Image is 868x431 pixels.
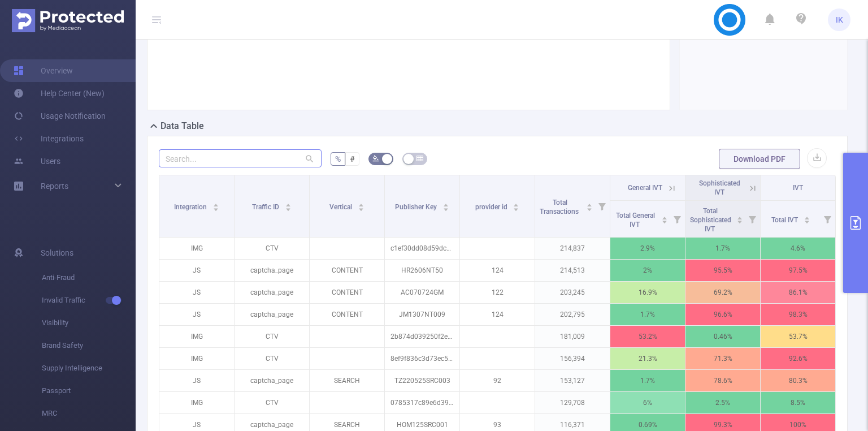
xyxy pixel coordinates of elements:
[761,282,835,303] p: 86.1%
[42,357,136,380] span: Supply Intelligence
[395,203,439,211] span: Publisher Key
[235,326,309,347] p: CTV
[235,282,309,303] p: captcha_page
[385,282,459,303] p: AC070724GM
[804,215,810,222] div: Sort
[212,206,219,210] i: icon: caret-down
[14,150,60,173] a: Users
[699,179,740,196] span: Sophisticated IVT
[586,202,593,209] div: Sort
[372,155,379,162] i: icon: bg-colors
[685,392,760,413] p: 2.5%
[535,348,610,369] p: 156,394
[540,199,580,215] span: Total Transactions
[736,215,743,222] div: Sort
[513,202,519,209] div: Sort
[285,202,292,209] div: Sort
[460,304,535,325] p: 124
[252,203,281,211] span: Traffic ID
[761,260,835,281] p: 97.5%
[535,326,610,347] p: 181,009
[475,203,509,211] span: provider id
[610,370,685,391] p: 1.7%
[159,326,234,347] p: IMG
[235,238,309,259] p: CTV
[385,348,459,369] p: 8ef9f836c3d73ec50392cbe102170ea7
[685,326,760,347] p: 0.46%
[14,82,105,105] a: Help Center (New)
[513,202,519,205] i: icon: caret-up
[685,304,760,325] p: 96.6%
[385,304,459,325] p: JM1307NT009
[14,105,106,127] a: Usage Notification
[616,212,655,229] span: Total General IVT
[628,184,662,192] span: General IVT
[662,215,668,218] i: icon: caret-up
[761,392,835,413] p: 8.5%
[685,238,760,259] p: 1.7%
[761,370,835,391] p: 80.3%
[358,202,364,209] div: Sort
[610,348,685,369] p: 21.3%
[42,380,136,402] span: Passport
[159,149,322,167] input: Search...
[535,282,610,303] p: 203,245
[310,282,384,303] p: CONTENT
[41,242,73,264] span: Solutions
[819,201,835,237] i: Filter menu
[159,304,234,325] p: JS
[235,370,309,391] p: captcha_page
[690,207,731,233] span: Total Sophisticated IVT
[174,203,209,211] span: Integration
[42,266,136,289] span: Anti-Fraud
[442,202,449,209] div: Sort
[719,149,800,169] button: Download PDF
[761,326,835,347] p: 53.7%
[535,370,610,391] p: 153,127
[42,289,136,312] span: Invalid Traffic
[610,392,685,413] p: 6%
[804,215,810,218] i: icon: caret-up
[610,282,685,303] p: 16.9%
[160,119,204,133] h2: Data Table
[310,370,384,391] p: SEARCH
[14,59,73,82] a: Overview
[159,392,234,413] p: IMG
[442,206,449,210] i: icon: caret-down
[460,282,535,303] p: 122
[235,260,309,281] p: captcha_page
[535,304,610,325] p: 202,795
[159,282,234,303] p: JS
[350,154,355,163] span: #
[159,370,234,391] p: JS
[610,260,685,281] p: 2%
[761,348,835,369] p: 92.6%
[385,370,459,391] p: TZ220525SRC003
[513,206,519,210] i: icon: caret-down
[285,206,291,210] i: icon: caret-down
[416,155,423,162] i: icon: table
[235,348,309,369] p: CTV
[804,219,810,222] i: icon: caret-down
[771,216,800,224] span: Total IVT
[685,348,760,369] p: 71.3%
[41,175,68,197] a: Reports
[385,392,459,413] p: 0785317c89e6d394a297e06f53896a36
[358,202,364,205] i: icon: caret-up
[42,312,136,334] span: Visibility
[535,260,610,281] p: 214,513
[212,202,219,209] div: Sort
[442,202,449,205] i: icon: caret-up
[669,201,685,237] i: Filter menu
[761,238,835,259] p: 4.6%
[310,304,384,325] p: CONTENT
[460,370,535,391] p: 92
[535,392,610,413] p: 129,708
[310,260,384,281] p: CONTENT
[793,184,803,192] span: IVT
[335,154,341,163] span: %
[42,402,136,425] span: MRC
[535,238,610,259] p: 214,837
[737,219,743,222] i: icon: caret-down
[685,370,760,391] p: 78.6%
